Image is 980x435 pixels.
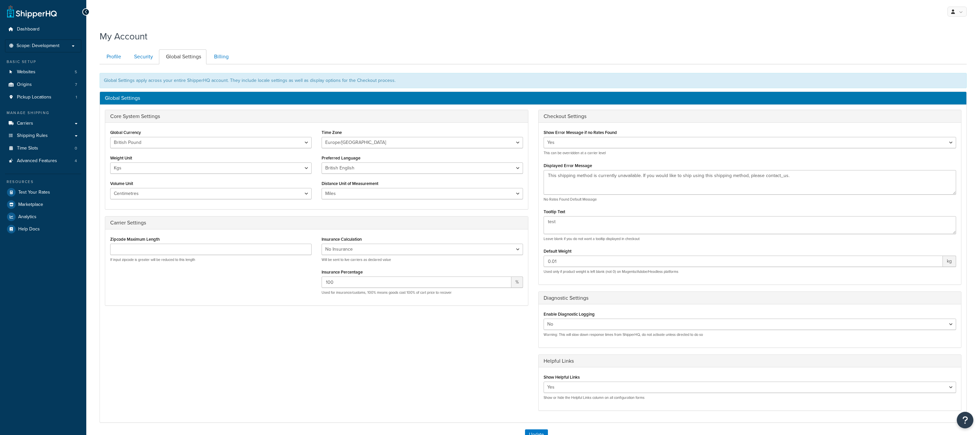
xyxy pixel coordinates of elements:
[5,91,81,103] a: Pickup Locations 1
[544,375,580,380] label: Show Helpful Links
[544,151,956,155] p: This can be overridden at a carrier level
[322,181,378,186] label: Distance Unit of Measurement
[110,257,312,262] p: If input zipcode is greater will be reduced to this length
[159,49,206,64] a: Global Settings
[943,256,956,267] span: kg
[110,181,133,186] label: Volume Unit
[5,223,81,235] a: Help Docs
[322,130,342,135] label: Time Zone
[127,49,158,64] a: Security
[322,290,523,295] p: Used for insurance/customs, 100% means goods cost 100% of cart price to recover
[18,226,40,232] span: Help Docs
[544,113,956,119] h3: Checkout Settings
[100,49,126,64] a: Profile
[18,202,43,208] span: Marketplace
[100,73,967,88] div: Global Settings apply across your entire ShipperHQ account. They include locale settings as well ...
[75,158,77,164] span: 4
[544,395,956,400] p: Show or hide the Helpful Links column on all configuration forms
[105,95,961,101] h3: Global Settings
[17,94,51,100] span: Pickup Locations
[5,142,81,155] a: Time Slots 0
[511,277,523,288] span: %
[957,412,973,428] button: Open Resource Center
[17,82,32,88] span: Origins
[5,199,81,211] a: Marketplace
[5,186,81,198] a: Test Your Rates
[76,94,77,100] span: 1
[544,216,956,234] textarea: test
[322,257,523,262] p: Will be sent to live carriers as declared value
[17,133,48,139] span: Shipping Rules
[544,249,571,254] label: Default Weight
[544,163,592,168] label: Displayed Error Message
[544,130,617,135] label: Show Error Message if no Rates Found
[5,59,81,65] div: Basic Setup
[75,82,77,88] span: 7
[322,270,363,275] label: Insurance Percentage
[110,237,160,242] label: Zipcode Maximum Length
[5,79,81,91] a: Origins 7
[5,79,81,91] li: Origins
[322,155,360,160] label: Preferred Language
[5,23,81,35] a: Dashboard
[18,190,50,195] span: Test Your Rates
[110,220,523,226] h3: Carrier Settings
[5,179,81,185] div: Resources
[100,30,147,43] h1: My Account
[5,155,81,167] li: Advanced Features
[5,211,81,223] a: Analytics
[544,197,956,202] p: No Rates Found Default Message
[110,155,132,160] label: Weight Unit
[17,43,59,49] span: Scope: Development
[544,236,956,241] p: Leave blank if you do not want a tooltip displayed in checkout
[75,69,77,75] span: 5
[17,69,36,75] span: Websites
[544,332,956,337] p: Warning: This will slow down response times from ShipperHQ, do not activate unless directed to do so
[110,113,523,119] h3: Core System Settings
[75,146,77,151] span: 0
[18,214,37,220] span: Analytics
[544,295,956,301] h3: Diagnostic Settings
[17,146,38,151] span: Time Slots
[5,117,81,130] a: Carriers
[7,5,57,18] a: ShipperHQ Home
[544,170,956,195] textarea: This shipping method is currently unavailable. If you would like to ship using this shipping meth...
[5,66,81,78] li: Websites
[207,49,234,64] a: Billing
[322,237,362,242] label: Insurance Calculation
[544,269,956,274] p: Used only if product weight is left blank (not 0) on Magento/Adobe/Headless platforms
[5,155,81,167] a: Advanced Features 4
[5,110,81,116] div: Manage Shipping
[5,66,81,78] a: Websites 5
[5,130,81,142] a: Shipping Rules
[544,209,565,214] label: Tooltip Text
[5,91,81,103] li: Pickup Locations
[17,158,57,164] span: Advanced Features
[5,142,81,155] li: Time Slots
[110,130,141,135] label: Global Currency
[17,121,33,126] span: Carriers
[544,312,595,317] label: Enable Diagnostic Logging
[544,358,956,364] h3: Helpful Links
[17,27,39,32] span: Dashboard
